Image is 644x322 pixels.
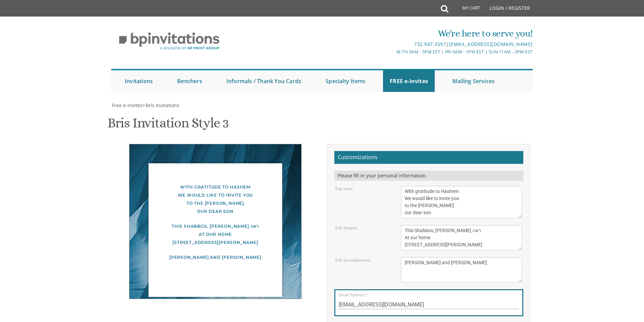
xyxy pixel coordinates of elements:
h1: Bris Invitation Style 3 [108,116,229,135]
span: Free e-Invites [112,102,142,108]
a: Informals / Thank You Cards [220,70,308,92]
div: This Shabbos, [PERSON_NAME] ראה At our home [STREET_ADDRESS][PERSON_NAME] [143,222,288,247]
a: FREE e-Invites [383,70,435,92]
h2: Customizations [334,151,523,164]
a: Invitations [118,70,160,92]
div: Please fill in your personal information. [334,171,523,181]
a: Specialty Items [319,70,372,92]
label: Email Address* [339,292,367,298]
a: Free e-Invites [111,102,142,108]
a: My Cart [448,1,485,18]
div: [PERSON_NAME] and [PERSON_NAME] [143,253,288,262]
img: BP Invitation Loft [111,27,227,55]
span: > [142,102,180,108]
span: Bris Invitations [146,102,180,108]
div: | [252,40,533,48]
a: 732.947.3597 [414,41,446,47]
iframe: chat widget [602,280,644,312]
a: Benchers [170,70,209,92]
textarea: With gratitude to Hashem We would like to inform you of the bris of our dear son/grandson [401,186,522,218]
a: [EMAIL_ADDRESS][DOMAIN_NAME] [449,41,533,47]
label: Edit Grandparents: [335,257,371,263]
a: Bris Invitations [145,102,180,108]
textarea: [PERSON_NAME] and [PERSON_NAME] Refoel and [PERSON_NAME] [PERSON_NAME] and [PERSON_NAME] [401,257,522,282]
div: We're here to serve you! [252,27,533,40]
textarea: This Shabbos, Parshas Bo At our home [STREET_ADDRESS][PERSON_NAME] [401,225,522,250]
div: With gratitude to Hashem We would like to invite you to the [PERSON_NAME] our dear son [143,183,288,216]
a: Mailing Services [446,70,501,92]
label: Edit Intro: [335,186,353,192]
div: M-Th 9am - 5pm EST | Fri 9am - 1pm EST | Sun 11am - 3pm EST [252,48,533,55]
label: Edit Details: [335,225,358,231]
